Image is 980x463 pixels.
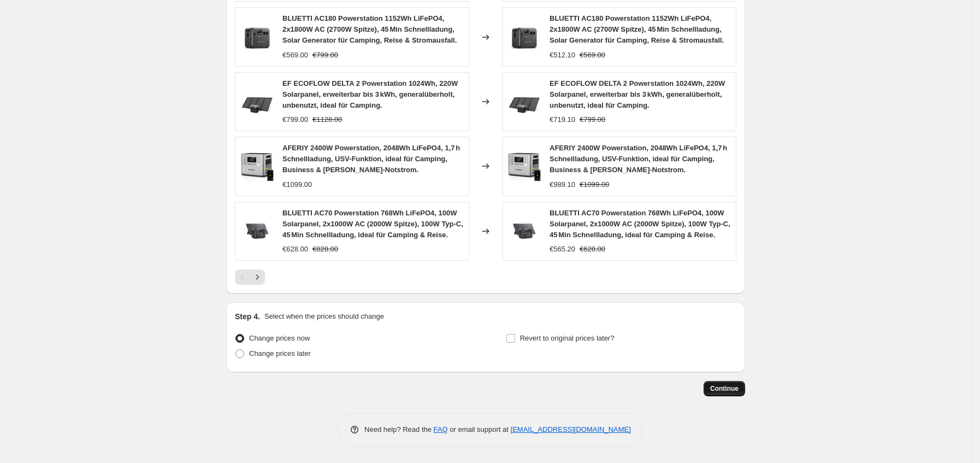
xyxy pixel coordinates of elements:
strike: €628.00 [580,244,605,255]
button: Next [250,269,265,285]
img: 61el-cXk5dL_80x.jpg [241,85,274,118]
span: BLUETTI AC180 Powerstation 1152Wh LiFePO4, 2x1800W AC (2700W Spitze), 45 Min Schnellladung, Solar... [282,14,457,44]
div: €719.10 [550,114,575,125]
a: FAQ [434,425,448,433]
button: Continue [704,381,745,396]
strike: €828.00 [312,244,338,255]
div: €512.10 [550,50,575,61]
strike: €799.00 [580,114,605,125]
div: €989.10 [550,179,575,190]
img: 71GiFBwTP0L_80x.jpg [241,215,274,248]
strike: €1099.00 [580,179,609,190]
span: BLUETTI AC70 Powerstation 768Wh LiFePO4, 100W Solarpanel, 2x1000W AC (2000W Spitze), 100W Typ-C, ... [550,209,730,239]
div: €1099.00 [282,179,312,190]
span: AFERIY 2400W Powerstation, 2048Wh LiFePO4, 1,7 h Schnellladung, USV-Funktion, ideal für Camping, ... [282,144,460,174]
a: [EMAIL_ADDRESS][DOMAIN_NAME] [511,425,631,433]
strike: €799.00 [312,50,338,61]
img: 61aCy7PI3rL_80x.jpg [508,150,541,183]
img: 61aCy7PI3rL_80x.jpg [241,150,274,183]
span: Change prices now [249,334,310,342]
div: €628.00 [282,244,308,255]
h2: Step 4. [235,311,260,322]
div: €565.20 [550,244,575,255]
span: Continue [710,384,739,393]
span: Change prices later [249,349,311,357]
span: or email support at [448,425,511,433]
nav: Pagination [235,269,265,285]
span: BLUETTI AC180 Powerstation 1152Wh LiFePO4, 2x1800W AC (2700W Spitze), 45 Min Schnellladung, Solar... [550,14,724,44]
strike: €569.00 [580,50,605,61]
img: 61el-cXk5dL_80x.jpg [508,85,541,118]
strike: €1128.00 [312,114,342,125]
div: €569.00 [282,50,308,61]
span: EF ECOFLOW DELTA 2 Powerstation 1024Wh, 220W Solarpanel, erweiterbar bis 3 kWh, generalüberholt, ... [282,79,458,109]
span: EF ECOFLOW DELTA 2 Powerstation 1024Wh, 220W Solarpanel, erweiterbar bis 3 kWh, generalüberholt, ... [550,79,725,109]
img: 71Ksgq2eBYL_80x.jpg [241,21,274,54]
span: AFERIY 2400W Powerstation, 2048Wh LiFePO4, 1,7 h Schnellladung, USV-Funktion, ideal für Camping, ... [550,144,727,174]
span: Need help? Read the [364,425,434,433]
img: 71Ksgq2eBYL_80x.jpg [508,21,541,54]
span: Revert to original prices later? [520,334,615,342]
span: BLUETTI AC70 Powerstation 768Wh LiFePO4, 100W Solarpanel, 2x1000W AC (2000W Spitze), 100W Typ-C, ... [282,209,463,239]
p: Select when the prices should change [264,311,384,322]
div: €799.00 [282,114,308,125]
img: 71GiFBwTP0L_80x.jpg [508,215,541,248]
